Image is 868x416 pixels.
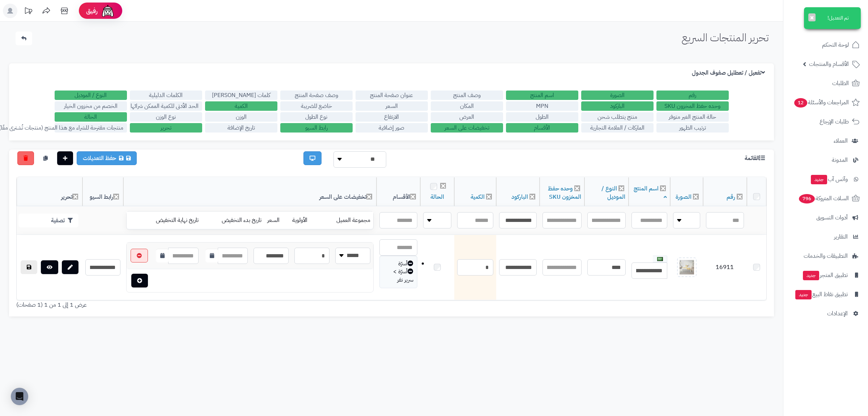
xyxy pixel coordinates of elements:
label: السعر [356,101,428,111]
label: تخفيضات على السعر [431,123,503,133]
div: أسرّة > سرير نفر [383,268,413,284]
label: الكلمات الدليلية [130,91,202,100]
label: النوع / الموديل [55,91,127,100]
label: نوع الوزن [130,112,202,122]
td: تاريخ بدء التخفيض [201,212,264,229]
label: الحالة [55,112,127,122]
a: العملاء [788,132,864,150]
th: تخفيضات على السعر [123,177,376,206]
label: الأقسام [506,123,578,133]
a: تحديثات المنصة [19,4,37,20]
h3: القائمة [745,155,767,162]
label: صور إضافية [356,123,428,133]
label: وصف المنتج [431,91,503,100]
label: نوع الطول [280,112,353,122]
a: التقارير [788,228,864,245]
label: منتجات مقترحة للشراء مع هذا المنتج (منتجات تُشترى معًا) [55,123,127,133]
span: العملاء [834,136,848,146]
label: كلمات [PERSON_NAME] [205,91,277,100]
span: تطبيق المتجر [802,270,848,280]
label: خاضع للضريبة [280,101,353,111]
a: لوحة التحكم [788,36,864,54]
a: تطبيق المتجرجديد [788,266,864,284]
a: الحالة [430,193,444,201]
a: التطبيقات والخدمات [788,247,864,265]
a: السلات المتروكة796 [788,190,864,207]
button: تصفية [18,214,78,227]
span: 796 [799,194,815,203]
label: الارتفاع [356,112,428,122]
a: الكمية [471,193,485,201]
label: تاريخ الإضافة [205,123,277,133]
span: رفيق [86,7,98,15]
th: تحرير [17,177,82,206]
label: وحده حفظ المخزون SKU [656,101,729,111]
td: 16911 [703,235,747,301]
img: ai-face.png [101,4,115,18]
a: الإعدادات [788,305,864,322]
a: النوع / الموديل [601,184,625,201]
span: 12 [794,98,807,108]
span: لوحة التحكم [822,40,849,50]
h1: تحرير المنتجات السريع [682,31,769,43]
span: وآتس آب [810,174,848,184]
a: حفظ التعديلات [77,151,137,165]
span: أدوات التسويق [816,213,848,223]
label: الماركات / العلامة التجارية [581,123,654,133]
label: ترتيب الظهور [656,123,729,133]
td: السعر [264,212,289,229]
a: أدوات التسويق [788,209,864,226]
label: تحرير [130,123,202,133]
label: العرض [431,112,503,122]
label: عنوان صفحة المنتج [356,91,428,100]
span: التقارير [834,232,848,242]
button: × [808,13,816,21]
label: حالة المنتج الغير متوفر [656,112,729,122]
th: رابط السيو [82,177,123,206]
a: طلبات الإرجاع [788,113,864,130]
div: أسرّة [383,260,413,268]
div: عرض 1 إلى 1 من 1 (1 صفحات) [11,301,392,309]
span: جديد [811,175,827,184]
label: الكمية [205,101,277,111]
a: الباركود [511,193,528,201]
label: الطول [506,112,578,122]
label: الخصم من مخزون الخيار [55,101,127,111]
span: الإعدادات [827,308,848,319]
label: منتج يتطلب شحن [581,112,654,122]
span: الطلبات [832,78,849,88]
a: وآتس آبجديد [788,171,864,188]
span: السلات المتروكة [798,193,849,203]
td: الأولوية [289,212,318,229]
span: المراجعات والأسئلة [793,97,849,108]
a: اسم المنتج [634,184,667,201]
label: رابط السيو [280,123,353,133]
label: رقم [656,91,729,100]
img: العربية [657,257,663,261]
div: Open Intercom Messenger [11,388,28,405]
label: الصورة [581,91,654,100]
span: الأقسام والمنتجات [809,59,849,69]
td: تاريخ نهاية التخفيض [135,212,202,229]
td: مجموعة العميل [318,212,373,229]
label: الوزن [205,112,277,122]
a: رقم [727,193,735,201]
span: التطبيقات والخدمات [804,251,848,261]
th: الأقسام [376,177,420,206]
span: المدونة [832,155,848,165]
label: اسم المنتج [506,91,578,100]
span: تطبيق نقاط البيع [795,289,848,299]
a: المدونة [788,151,864,169]
div: تم التعديل! [804,7,861,29]
a: المراجعات والأسئلة12 [788,94,864,111]
span: جديد [803,271,819,280]
a: الصورة [676,193,692,201]
label: MPN [506,101,578,111]
h3: تفعيل / تعطليل صفوف الجدول [692,70,767,76]
span: طلبات الإرجاع [820,117,849,127]
label: المكان [431,101,503,111]
label: الحد الأدنى للكمية الممكن شرائها [130,101,202,111]
a: الطلبات [788,75,864,92]
label: وصف صفحة المنتج [280,91,353,100]
label: الباركود [581,101,654,111]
